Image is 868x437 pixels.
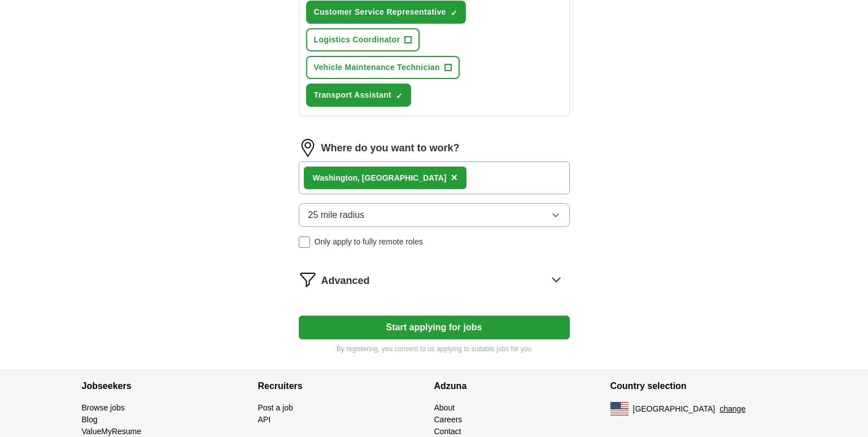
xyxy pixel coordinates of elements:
[434,415,463,424] a: Careers
[299,316,570,339] button: Start applying for jobs
[610,402,629,416] img: US flag
[451,169,457,186] button: ×
[306,84,412,107] button: Transport Assistant✓
[299,139,317,157] img: location.png
[299,237,310,248] input: Only apply to fully remote roles
[82,427,142,436] a: ValueMyResume
[82,415,98,424] a: Blog
[306,28,420,51] button: Logistics Coordinator
[451,171,457,183] span: ×
[314,89,392,101] span: Transport Assistant
[299,270,317,289] img: filter
[314,62,440,73] span: Vehicle Maintenance Technician
[299,344,570,354] p: By registering, you consent to us applying to suitable jobs for you
[321,141,460,156] label: Where do you want to work?
[258,403,293,412] a: Post a job
[315,236,423,248] span: Only apply to fully remote roles
[633,403,716,415] span: [GEOGRAPHIC_DATA]
[306,1,466,24] button: Customer Service Representative✓
[610,370,787,402] h4: Country selection
[396,91,403,100] span: ✓
[434,427,461,436] a: Contact
[313,172,447,184] div: ington, [GEOGRAPHIC_DATA]
[308,208,365,222] span: 25 mile radius
[306,56,460,79] button: Vehicle Maintenance Technician
[258,415,271,424] a: API
[719,403,745,415] button: change
[451,8,457,18] span: ✓
[434,403,455,412] a: About
[313,173,334,182] strong: Wash
[314,6,446,18] span: Customer Service Representative
[314,34,400,46] span: Logistics Coordinator
[321,273,370,289] span: Advanced
[299,203,570,227] button: 25 mile radius
[82,403,125,412] a: Browse jobs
